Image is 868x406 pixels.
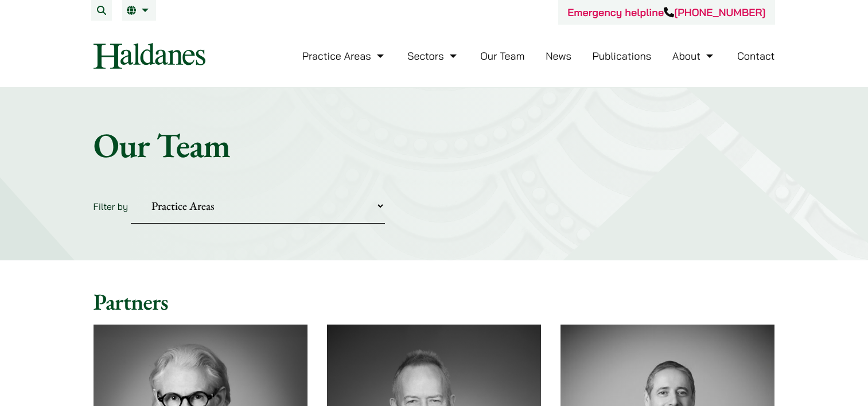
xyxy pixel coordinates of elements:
[546,49,571,63] a: News
[94,201,129,212] label: Filter by
[480,49,524,63] a: Our Team
[407,49,459,63] a: Sectors
[94,124,775,166] h1: Our Team
[302,49,387,63] a: Practice Areas
[94,43,205,69] img: Logo of Haldanes
[672,49,716,63] a: About
[567,6,765,19] a: Emergency helpline[PHONE_NUMBER]
[737,49,775,63] a: Contact
[127,6,151,15] a: EN
[94,288,775,315] h2: Partners
[593,49,652,63] a: Publications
